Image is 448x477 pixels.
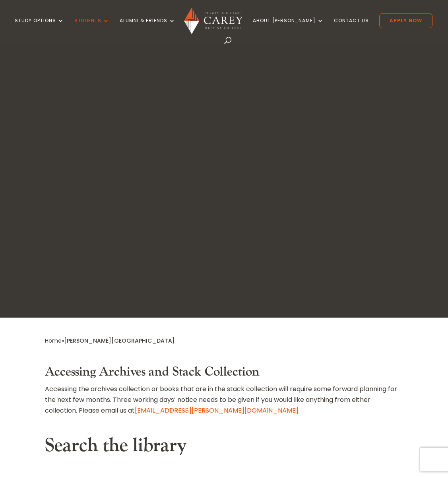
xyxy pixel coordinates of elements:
img: Carey Baptist College [184,8,242,34]
span: » [45,337,175,345]
h2: Search the library [45,434,403,461]
h3: Accessing Archives and Stack Collection [45,365,403,384]
a: Home [45,337,62,345]
a: Study Options [15,18,64,37]
p: Accessing the archives collection or books that are in the stack collection will require some for... [45,384,403,416]
span: [PERSON_NAME][GEOGRAPHIC_DATA] [64,337,175,345]
a: Students [74,18,109,37]
a: Contact Us [334,18,369,37]
a: [EMAIL_ADDRESS][PERSON_NAME][DOMAIN_NAME] [135,406,299,415]
a: Alumni & Friends [120,18,175,37]
a: About [PERSON_NAME] [253,18,324,37]
a: Apply Now [379,13,432,28]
